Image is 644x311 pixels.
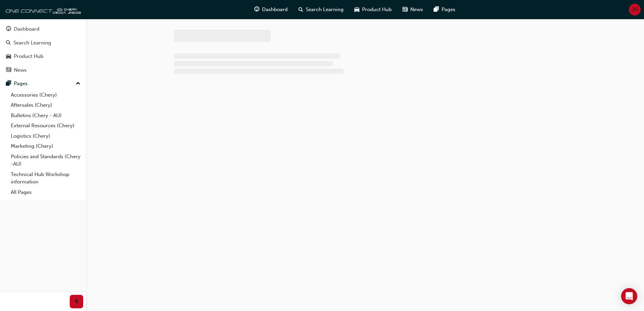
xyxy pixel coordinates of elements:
[8,169,83,187] a: Technical Hub Workshop information
[402,5,408,14] span: news-icon
[354,5,359,14] span: car-icon
[3,37,83,49] a: Search Learning
[6,40,11,46] span: search-icon
[362,6,392,13] span: Product Hub
[3,64,83,76] a: News
[632,6,638,13] span: JH
[6,81,11,87] span: pages-icon
[621,288,637,304] div: Open Intercom Messenger
[3,77,83,90] button: Pages
[349,3,397,16] a: car-iconProduct Hub
[8,131,83,141] a: Logistics (Chery)
[3,22,83,77] button: DashboardSearch LearningProduct HubNews
[428,3,461,16] a: pages-iconPages
[434,5,439,14] span: pages-icon
[3,23,83,35] a: Dashboard
[8,151,83,169] a: Policies and Standards (Chery -AU)
[8,100,83,110] a: Aftersales (Chery)
[6,54,11,60] span: car-icon
[8,141,83,151] a: Marketing (Chery)
[8,120,83,131] a: External Resources (Chery)
[442,6,455,13] span: Pages
[76,79,80,88] span: up-icon
[14,53,43,60] div: Product Hub
[14,80,28,88] div: Pages
[298,5,303,14] span: search-icon
[74,298,79,306] span: prev-icon
[249,3,293,16] a: guage-iconDashboard
[262,6,288,13] span: Dashboard
[629,4,641,15] button: JH
[397,3,428,16] a: news-iconNews
[8,110,83,121] a: Bulletins (Chery - AU)
[8,187,83,198] a: All Pages
[13,39,51,47] div: Search Learning
[3,50,83,63] a: Product Hub
[293,3,349,16] a: search-iconSearch Learning
[306,6,344,13] span: Search Learning
[14,25,39,33] div: Dashboard
[254,5,259,14] span: guage-icon
[6,26,11,32] span: guage-icon
[410,6,423,13] span: News
[6,67,11,73] span: news-icon
[8,90,83,100] a: Accessories (Chery)
[3,3,81,16] img: oneconnect
[14,66,27,74] div: News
